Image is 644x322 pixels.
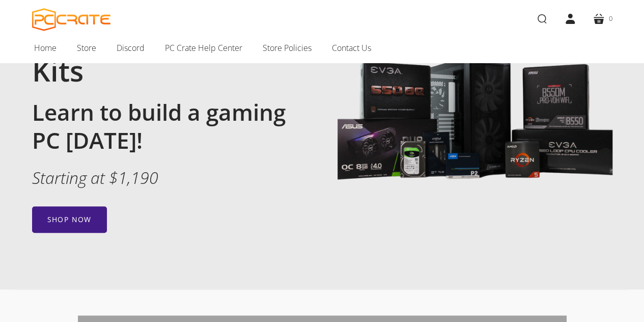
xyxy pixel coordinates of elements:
[32,98,307,154] h2: Learn to build a gaming PC [DATE]!
[32,17,307,88] h1: Custom PC Building Kits
[106,37,155,59] a: Discord
[609,13,612,24] span: 0
[117,41,145,55] span: Discord
[32,206,107,233] a: Shop now
[67,37,106,59] a: Store
[584,5,621,33] a: 0
[24,37,67,59] a: Home
[34,41,57,55] span: Home
[77,41,96,55] span: Store
[165,41,242,55] span: PC Crate Help Center
[32,8,111,31] a: PC CRATE
[332,41,371,55] span: Contact Us
[17,37,628,63] nav: Main navigation
[155,37,253,59] a: PC Crate Help Center
[263,41,312,55] span: Store Policies
[32,167,158,189] em: Starting at $1,190
[253,37,322,59] a: Store Policies
[322,37,381,59] a: Contact Us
